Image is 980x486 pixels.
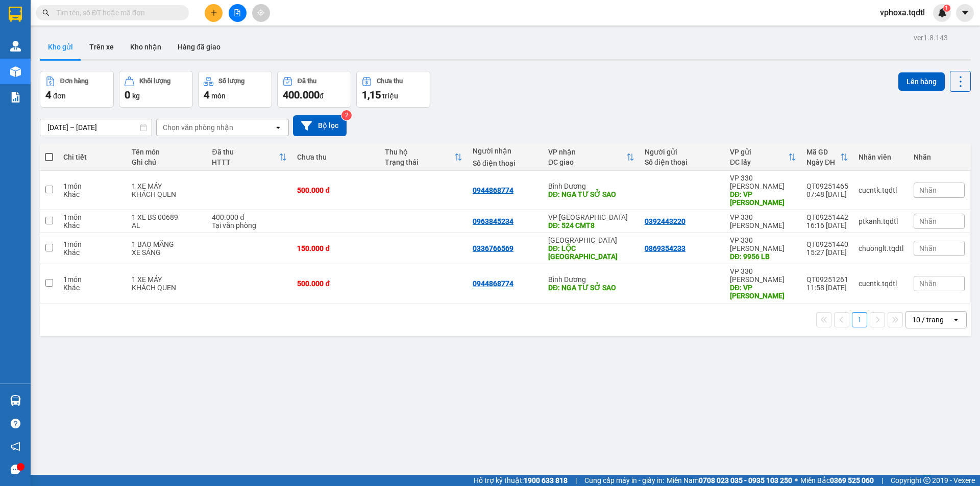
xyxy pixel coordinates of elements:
[898,72,945,91] button: Lên hàng
[806,275,848,284] div: QT09251261
[132,92,140,100] span: kg
[40,35,81,59] button: Kho gửi
[60,78,88,85] div: Đơn hàng
[800,475,874,486] span: Miền Bắc
[914,153,965,161] div: Nhãn
[806,213,848,221] div: QT09251442
[385,158,454,166] div: Trạng thái
[645,148,720,156] div: Người gửi
[10,41,21,52] img: warehouse-icon
[298,78,316,85] div: Đã thu
[806,221,848,229] div: 16:16 [DATE]
[132,182,202,190] div: 1 XE MÁY
[795,478,798,482] span: ⚪️
[645,244,685,252] div: 0869354233
[63,190,121,198] div: Khác
[257,9,264,16] span: aim
[548,158,626,166] div: ĐC giao
[859,186,903,194] div: cucntk.tqdtl
[548,148,626,156] div: VP nhận
[297,153,375,161] div: Chưa thu
[548,244,634,261] div: DĐ: LỘC NINH BÌNH PHƯỚC
[377,78,403,85] div: Chưa thu
[806,190,848,198] div: 07:48 [DATE]
[125,89,130,101] span: 0
[122,35,169,59] button: Kho nhận
[212,221,287,229] div: Tại văn phòng
[56,7,177,18] input: Tìm tên, số ĐT hoặc mã đơn
[474,475,568,486] span: Hỗ trợ kỹ thuật:
[40,119,152,136] input: Select a date range.
[961,8,970,17] span: caret-down
[859,217,903,225] div: ptkanh.tqdtl
[218,78,244,85] div: Số lượng
[45,89,51,101] span: 4
[211,92,226,100] span: món
[548,221,634,229] div: DĐ: 524 CMT8
[212,148,279,156] div: Đã thu
[806,248,848,257] div: 15:27 [DATE]
[63,275,121,284] div: 1 món
[806,158,840,166] div: Ngày ĐH
[543,144,640,171] th: Toggle SortBy
[473,217,513,225] div: 0963845234
[645,217,685,225] div: 0392443220
[730,148,788,156] div: VP gửi
[40,71,114,108] button: Đơn hàng4đơn
[132,213,202,221] div: 1 XE BS 00689
[132,240,202,248] div: 1 BAO MĂNG
[63,248,121,257] div: Khác
[169,35,229,59] button: Hàng đã giao
[923,477,930,484] span: copyright
[919,244,937,252] span: Nhãn
[730,213,796,229] div: VP 330 [PERSON_NAME]
[274,123,282,132] svg: open
[473,244,513,252] div: 0336766569
[132,158,202,166] div: Ghi chú
[252,4,270,22] button: aim
[881,475,883,486] span: |
[382,92,398,100] span: triệu
[297,186,375,194] div: 500.000 đ
[132,284,202,292] div: KHÁCH QUEN
[575,475,577,486] span: |
[10,395,21,406] img: warehouse-icon
[730,190,796,207] div: DĐ: VP LONG HƯNG
[63,182,121,190] div: 1 món
[952,316,960,324] svg: open
[548,190,634,198] div: DĐ: NGA TƯ SỞ SAO
[380,144,468,171] th: Toggle SortBy
[473,159,538,167] div: Số điện thoại
[9,7,22,22] img: logo-vxr
[730,284,796,300] div: DĐ: VP LONG HƯNG
[830,476,874,484] strong: 0369 525 060
[132,221,202,229] div: AL
[919,186,937,194] span: Nhãn
[919,279,937,288] span: Nhãn
[163,122,233,133] div: Chọn văn phòng nhận
[341,110,352,120] sup: 2
[205,4,223,22] button: plus
[548,236,634,244] div: [GEOGRAPHIC_DATA]
[914,32,948,43] div: ver 1.8.143
[584,475,664,486] span: Cung cấp máy in - giấy in:
[806,148,840,156] div: Mã GD
[132,248,202,257] div: XE SÁNG
[730,236,796,252] div: VP 330 [PERSON_NAME]
[699,476,792,484] strong: 0708 023 035 - 0935 103 250
[10,92,21,103] img: solution-icon
[283,89,320,101] span: 400.000
[473,186,513,194] div: 0944868774
[53,92,66,100] span: đơn
[730,267,796,284] div: VP 330 [PERSON_NAME]
[198,71,272,108] button: Số lượng4món
[63,240,121,248] div: 1 món
[859,279,903,288] div: cucntk.tqdtl
[725,144,801,171] th: Toggle SortBy
[385,148,454,156] div: Thu hộ
[63,153,121,161] div: Chi tiết
[548,275,634,284] div: Bình Dương
[548,213,634,221] div: VP [GEOGRAPHIC_DATA]
[210,9,217,16] span: plus
[229,4,247,22] button: file-add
